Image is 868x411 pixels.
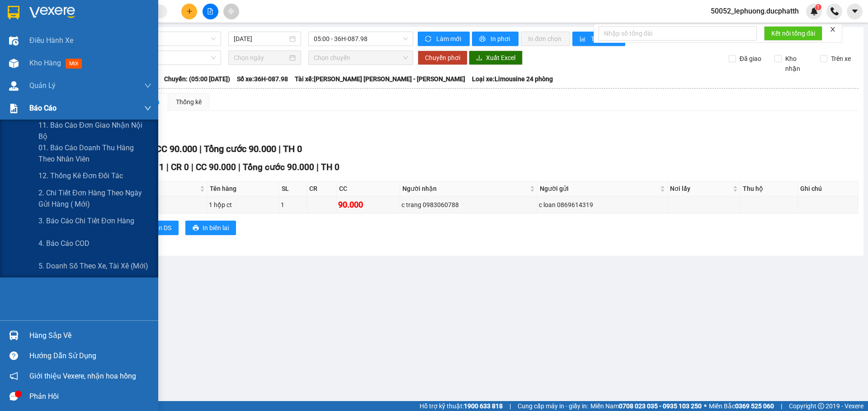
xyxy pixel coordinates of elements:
[703,5,806,17] span: 50052_lephuong.ducphatth
[818,403,824,409] span: copyright
[144,82,151,89] span: down
[420,401,503,411] span: Hỗ trợ kỹ thuật:
[29,329,151,342] div: Hàng sắp về
[402,184,528,194] span: Người nhận
[196,162,236,172] span: CC 90.000
[203,223,229,233] span: In biên lai
[401,200,536,210] div: c trang 0983060788
[847,4,863,19] button: caret-down
[418,51,467,65] button: Chuyển phơi
[830,7,839,15] img: phone-icon
[144,105,151,112] span: down
[278,143,281,154] span: |
[38,260,148,272] span: 5. Doanh số theo xe, tài xế (mới)
[281,200,305,210] div: 1
[521,32,570,46] button: In đơn chọn
[164,74,230,84] span: Chuyến: (05:00 [DATE])
[204,143,276,154] span: Tổng cước 90.000
[307,181,337,196] th: CR
[464,402,503,410] strong: 1900 633 818
[472,32,519,46] button: printerIn phơi
[851,7,859,15] span: caret-down
[191,162,193,172] span: |
[9,372,18,380] span: notification
[316,162,319,172] span: |
[279,181,307,196] th: SL
[509,401,511,411] span: |
[486,53,515,63] span: Xuất Excel
[9,392,18,401] span: message
[157,223,171,233] span: In DS
[186,8,193,14] span: plus
[29,370,136,382] span: Giới thiệu Vexere, nhận hoa hồng
[66,59,82,69] span: mới
[176,97,202,107] div: Thống kê
[741,181,798,196] th: Thu hộ
[472,74,553,84] span: Loại xe: Limousine 24 phòng
[234,34,288,44] input: 15/08/2025
[619,402,702,410] strong: 0708 023 035 - 0935 103 250
[283,143,302,154] span: TH 0
[208,181,279,196] th: Tên hàng
[479,36,487,43] span: printer
[8,6,19,19] img: logo-vxr
[798,181,859,196] th: Ghi chú
[209,200,278,210] div: 1 hộp ct
[171,162,189,172] span: CR 0
[418,32,470,46] button: syncLàm mới
[199,143,202,154] span: |
[29,102,57,114] span: Báo cáo
[338,199,399,211] div: 90.000
[38,142,151,165] span: 01. Báo cáo doanh thu hàng theo nhân viên
[337,181,401,196] th: CC
[38,215,134,226] span: 3. Báo cáo chi tiết đơn hàng
[234,53,288,63] input: Chọn ngày
[830,26,836,32] span: close
[185,221,236,235] button: printerIn biên lai
[38,120,151,142] span: 11. Báo cáo đơn giao nhận nội bộ
[321,162,340,172] span: TH 0
[539,200,666,210] div: c loan 0869614319
[295,74,465,84] span: Tài xế: [PERSON_NAME] [PERSON_NAME] - [PERSON_NAME]
[782,54,813,74] span: Kho nhận
[193,225,199,232] span: printer
[29,390,151,403] div: Phản hồi
[580,36,587,43] span: bar-chart
[29,80,56,91] span: Quản Lý
[735,402,774,410] strong: 0369 525 060
[9,36,19,46] img: warehouse-icon
[29,35,73,46] span: Điều hành xe
[670,184,731,194] span: Nơi lấy
[425,36,433,43] span: sync
[518,401,588,411] span: Cung cấp máy in - giấy in:
[590,401,702,411] span: Miền Nam
[181,4,197,19] button: plus
[237,74,288,84] span: Số xe: 36H-087.98
[314,51,408,65] span: Chọn chuyến
[207,8,213,14] span: file-add
[540,184,658,194] span: Người gửi
[771,28,815,38] span: Kết nối tổng đài
[38,187,151,210] span: 2. Chi tiết đơn hàng theo ngày gửi hàng ( mới)
[223,4,239,19] button: aim
[29,59,61,67] span: Kho hàng
[156,143,197,154] span: CC 90.000
[166,162,169,172] span: |
[491,34,511,44] span: In phơi
[243,162,314,172] span: Tổng cước 90.000
[469,51,523,65] button: downloadXuất Excel
[436,34,462,44] span: Làm mới
[38,238,90,249] span: 4. Báo cáo COD
[38,170,123,181] span: 12. Thống kê đơn đối tác
[314,32,408,46] span: 05:00 - 36H-087.98
[9,104,19,113] img: solution-icon
[228,8,234,14] span: aim
[599,26,757,41] input: Nhập số tổng đài
[827,54,854,64] span: Trên xe
[781,401,782,411] span: |
[476,55,482,62] span: download
[9,81,19,91] img: warehouse-icon
[736,54,765,64] span: Đã giao
[572,32,625,46] button: bar-chartThống kê
[9,351,18,360] span: question-circle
